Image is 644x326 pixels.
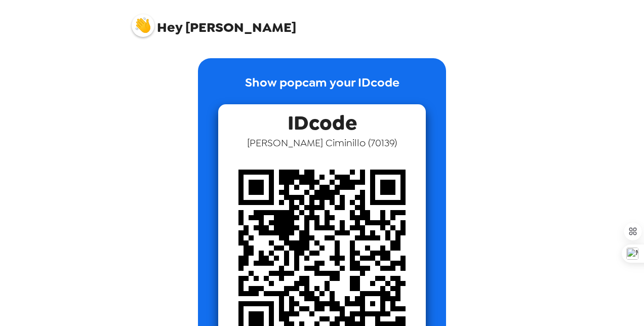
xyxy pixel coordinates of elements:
[245,73,399,104] p: Show popcam your IDcode
[157,18,182,36] span: Hey
[132,9,296,34] span: [PERSON_NAME]
[288,104,357,136] span: IDcode
[247,136,397,149] span: [PERSON_NAME] Ciminillo ( 70139 )
[132,14,154,37] img: profile pic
